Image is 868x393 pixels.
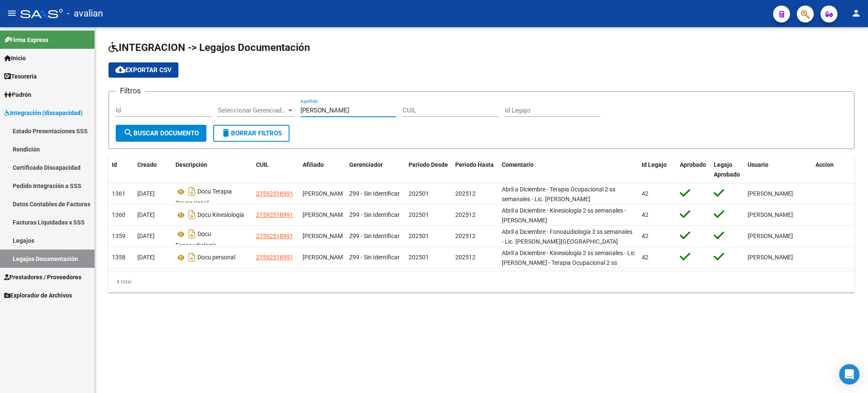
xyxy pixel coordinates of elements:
datatable-header-cell: Accion [812,156,854,184]
span: 42 [642,233,648,239]
mat-icon: cloud_download [115,65,125,75]
span: 202501 [409,190,429,197]
span: INTEGRACION -> Legajos Documentación [108,42,310,53]
span: 27592518991 [256,211,293,218]
span: Abril a Diciembre - Kinesiología 2 ss semanales - Lic [PERSON_NAME] - Terapia Ocupacional 2 ss se... [502,250,635,295]
div: 4 total [108,271,854,292]
span: Prestadores / Proveedores [4,272,81,282]
div: Open Intercom Messenger [839,364,860,385]
span: [PERSON_NAME] [748,211,793,218]
span: Buscar Documento [123,129,199,137]
span: 202501 [409,211,429,218]
datatable-header-cell: Id Legajo [638,156,676,184]
datatable-header-cell: Legajo Aprobado [710,156,744,184]
span: Seleccionar Gerenciador [218,107,287,114]
span: Exportar CSV [115,66,172,74]
span: ENRIQUE MARZANO VICTORIA [303,211,348,218]
button: Exportar CSV [108,62,178,78]
span: Id [112,161,117,168]
span: ENRIQUE MARZANO VICTORIA [303,190,348,197]
i: Descargar documento [186,208,198,222]
span: [DATE] [137,233,155,239]
datatable-header-cell: Creado [134,156,172,184]
span: 1361 [112,190,125,197]
span: Id Legajo [642,161,667,168]
span: 42 [642,211,648,218]
datatable-header-cell: Id [108,156,134,184]
span: Padrón [4,90,31,99]
span: 1359 [112,233,125,239]
datatable-header-cell: Aprobado [676,156,710,184]
span: Z99 - Sin Identificar [349,190,400,197]
span: 42 [642,190,648,197]
span: [DATE] [137,254,155,261]
datatable-header-cell: Afiliado [299,156,346,184]
span: ENRIQUE MARZANO VICTORIA [303,254,348,261]
span: 202501 [409,254,429,261]
span: Accion [815,161,834,168]
button: Borrar Filtros [213,125,289,142]
span: Comentario [502,161,534,168]
span: [PERSON_NAME] [748,254,793,261]
span: [DATE] [137,211,155,218]
span: [PERSON_NAME] [748,233,793,239]
datatable-header-cell: Periodo Desde [405,156,452,184]
datatable-header-cell: CUIL [253,156,299,184]
h3: Filtros [116,85,145,97]
span: Gerenciador [349,161,383,168]
mat-icon: delete [221,128,231,138]
span: 202501 [409,233,429,239]
span: 1360 [112,211,125,218]
button: Buscar Documento [116,125,206,142]
span: Borrar Filtros [221,129,282,137]
span: - avalian [67,4,103,23]
span: 202512 [455,233,476,239]
span: 27592518991 [256,190,293,197]
span: ENRIQUE MARZANO VICTORIA [303,233,348,239]
span: [DATE] [137,190,155,197]
span: Explorador de Archivos [4,291,72,300]
span: Tesorería [4,72,37,81]
span: Abril a Diciembre - Terapia Ocupacional 2 ss semanales - Lic. [PERSON_NAME] [502,186,615,202]
span: 1358 [112,254,125,261]
span: 27592518991 [256,233,293,239]
span: Descripción [175,161,207,168]
span: 202512 [455,211,476,218]
span: Z99 - Sin Identificar [349,233,400,239]
span: Periodo Hasta [455,161,494,168]
span: Integración (discapacidad) [4,108,83,118]
mat-icon: person [851,8,861,18]
mat-icon: menu [7,8,17,18]
span: Aprobado [680,161,706,168]
span: Docu personal [198,254,235,261]
i: Descargar documento [186,227,198,241]
span: Legajo Aprobado [714,161,740,178]
datatable-header-cell: Usuario [744,156,812,184]
span: Usuario [748,161,768,168]
span: Z99 - Sin Identificar [349,211,400,218]
span: Z99 - Sin Identificar [349,254,400,261]
span: [PERSON_NAME] [748,190,793,197]
span: 202512 [455,254,476,261]
span: Inicio [4,53,26,63]
span: CUIL [256,161,269,168]
span: Afiliado [303,161,324,168]
span: 42 [642,254,648,261]
datatable-header-cell: Gerenciador [346,156,405,184]
i: Descargar documento [186,185,198,198]
span: Abril a Diciembre - Fonoaudiología 3 ss semanales - Lic. [PERSON_NAME][GEOGRAPHIC_DATA] [502,228,632,245]
datatable-header-cell: Descripción [172,156,253,184]
span: Abril a Diciembre - Kinesiología 2 ss semanales - [PERSON_NAME] [502,207,626,224]
span: Docu Kinesiología [198,212,244,219]
datatable-header-cell: Comentario [498,156,638,184]
span: Periodo Desde [409,161,448,168]
span: Firma Express [4,35,48,45]
i: Descargar documento [186,250,198,264]
mat-icon: search [123,128,134,138]
span: Creado [137,161,157,168]
span: 202512 [455,190,476,197]
span: 27592518991 [256,254,293,261]
datatable-header-cell: Periodo Hasta [452,156,498,184]
span: Docu Terapia Ocupacional [175,188,232,207]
